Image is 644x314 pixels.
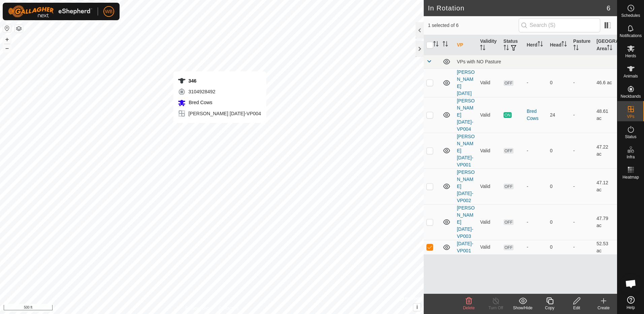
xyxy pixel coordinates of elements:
a: [PERSON_NAME] [DATE]-VP002 [457,169,475,203]
div: Create [590,305,617,311]
p-sorticon: Activate to sort [561,42,567,48]
a: [PERSON_NAME] [DATE]-VP001 [457,134,475,167]
div: - [527,79,545,86]
p-sorticon: Activate to sort [433,42,439,48]
td: Valid [477,97,501,133]
div: Open chat [621,274,641,294]
a: Help [617,293,644,312]
td: 52.53 ac [594,240,617,254]
th: Validity [477,35,501,55]
p-sorticon: Activate to sort [480,46,485,51]
span: i [416,304,418,310]
span: 1 selected of 6 [428,22,518,29]
span: Delete [463,306,475,310]
td: - [571,133,594,168]
td: 24 [547,97,571,133]
th: Head [547,35,571,55]
p-sorticon: Activate to sort [607,46,612,51]
th: [GEOGRAPHIC_DATA] Area [594,35,617,55]
td: Valid [477,168,501,204]
div: Show/Hide [509,305,536,311]
div: - [527,244,545,251]
td: 48.61 ac [594,97,617,133]
span: Schedules [621,13,640,18]
span: ON [504,112,512,118]
td: Valid [477,133,501,168]
span: Help [626,306,635,310]
td: 0 [547,168,571,204]
span: Status [625,135,636,139]
td: - [571,97,594,133]
td: 47.12 ac [594,168,617,204]
a: [DATE]-VP001 [457,241,473,253]
span: Notifications [620,34,642,38]
span: OFF [504,148,514,154]
span: Herds [625,54,636,58]
td: 47.22 ac [594,133,617,168]
td: Valid [477,68,501,97]
span: OFF [504,219,514,225]
span: Heatmap [622,175,639,179]
button: Reset Map [3,24,11,32]
td: 0 [547,240,571,254]
a: [PERSON_NAME] [DATE]-VP004 [457,98,475,132]
span: 6 [607,3,610,13]
p-sorticon: Activate to sort [443,42,448,48]
button: i [413,304,421,311]
th: VP [454,35,477,55]
td: 0 [547,204,571,240]
img: Gallagher Logo [8,5,92,18]
span: Bred Cows [187,100,212,105]
td: - [571,240,594,254]
p-sorticon: Activate to sort [573,46,579,51]
th: Herd [524,35,547,55]
a: [PERSON_NAME] [DATE] [457,69,475,96]
div: [PERSON_NAME] [DATE]-VP004 [178,109,261,118]
div: Copy [536,305,563,311]
a: [PERSON_NAME] [DATE]-VP003 [457,205,475,239]
div: 346 [178,77,261,85]
span: OFF [504,80,514,86]
td: 0 [547,133,571,168]
td: 0 [547,68,571,97]
span: VPs [627,115,634,119]
button: Map Layers [15,25,23,33]
span: Neckbands [620,94,641,98]
span: WB [105,8,113,15]
a: Privacy Policy [185,305,211,311]
div: - [527,147,545,154]
td: - [571,68,594,97]
td: - [571,204,594,240]
div: Bred Cows [527,108,545,122]
p-sorticon: Activate to sort [538,42,543,48]
td: 47.79 ac [594,204,617,240]
td: Valid [477,240,501,254]
td: Valid [477,204,501,240]
th: Status [501,35,524,55]
input: Search (S) [519,18,600,32]
p-sorticon: Activate to sort [504,46,509,51]
div: - [527,219,545,226]
div: Turn Off [482,305,509,311]
div: Edit [563,305,590,311]
button: + [3,35,11,43]
h2: In Rotation [428,4,606,12]
span: OFF [504,245,514,250]
div: - [527,183,545,190]
div: VPs with NO Pasture [457,59,614,64]
span: Infra [626,155,635,159]
th: Pasture [571,35,594,55]
td: 46.6 ac [594,68,617,97]
span: OFF [504,184,514,189]
button: – [3,44,11,52]
div: 3104928492 [178,88,261,96]
a: Contact Us [219,305,238,311]
td: - [571,168,594,204]
span: Animals [623,74,638,78]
